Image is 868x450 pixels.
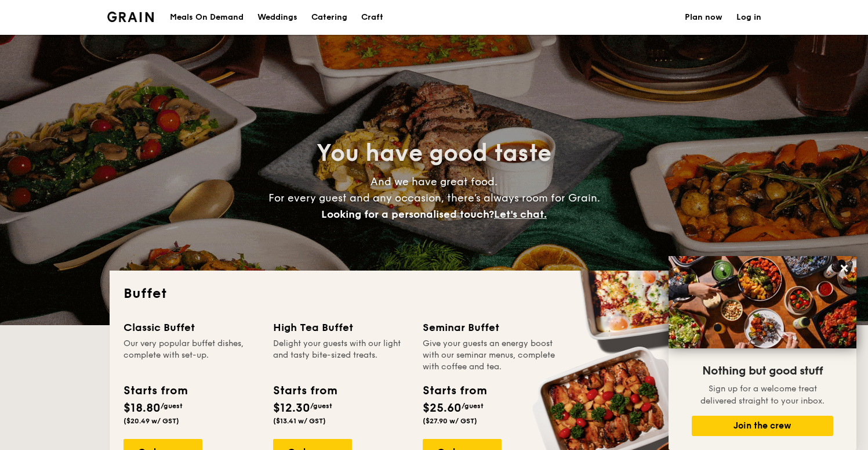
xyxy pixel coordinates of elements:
span: /guest [161,402,183,410]
div: Starts from [124,382,187,399]
div: Starts from [423,382,486,399]
button: Join the crew [692,416,833,436]
h2: Buffet [124,285,745,303]
span: ($27.90 w/ GST) [423,417,477,425]
span: $18.80 [124,401,161,415]
div: Give your guests an energy boost with our seminar menus, complete with coffee and tea. [423,338,558,373]
div: High Tea Buffet [273,319,409,336]
span: $25.60 [423,401,462,415]
span: /guest [310,402,332,410]
span: /guest [462,402,484,410]
span: Nothing but good stuff [702,364,823,378]
div: Seminar Buffet [423,319,558,336]
span: Looking for a personalised touch? [321,208,494,221]
div: Starts from [273,382,336,399]
button: Close [835,259,854,278]
div: Our very popular buffet dishes, complete with set-up. [124,338,259,373]
span: $12.30 [273,401,310,415]
a: Logotype [107,12,154,22]
img: Grain [107,12,154,22]
span: ($20.49 w/ GST) [124,417,179,425]
div: Delight your guests with our light and tasty bite-sized treats. [273,338,409,373]
span: Sign up for a welcome treat delivered straight to your inbox. [700,384,825,406]
span: ($13.41 w/ GST) [273,417,326,425]
span: Let's chat. [494,208,547,221]
img: DSC07876-Edit02-Large.jpeg [669,256,856,348]
div: Classic Buffet [124,319,259,336]
span: You have good taste [317,139,551,167]
span: And we have great food. For every guest and any occasion, there’s always room for Grain. [268,175,600,221]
